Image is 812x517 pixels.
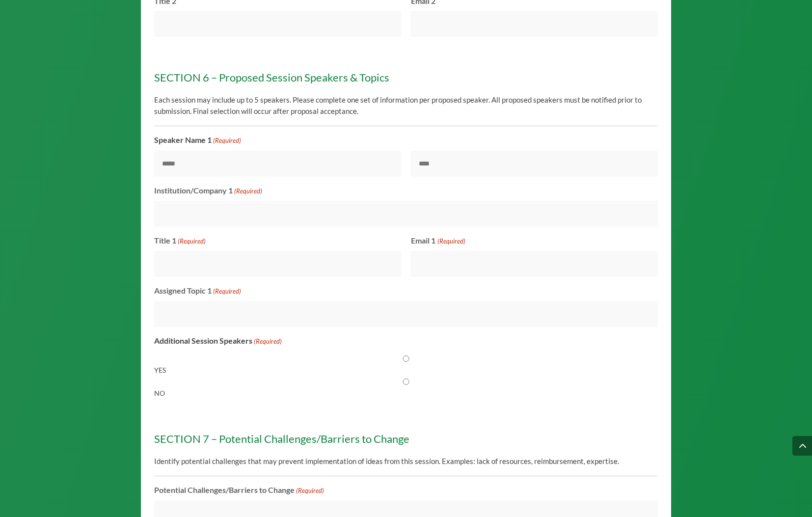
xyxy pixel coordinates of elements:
[296,485,325,496] span: (Required)
[436,235,465,247] span: (Required)
[154,285,241,297] label: Assigned Topic 1
[154,449,650,467] div: Identify potential challenges that may prevent implementation of ideas from this session. Example...
[154,484,324,496] label: Potential Challenges/Barriers to Change
[154,72,650,88] h3: SECTION 6 – Proposed Session Speakers & Topics
[154,388,165,398] label: NO
[154,134,241,147] legend: Speaker Name 1
[253,336,282,348] span: (Required)
[154,235,206,247] label: Title 1
[154,434,650,449] h3: SECTION 7 – Potential Challenges/Barriers to Change
[154,365,166,375] label: YES
[154,88,650,118] div: Each session may include up to 5 speakers. Please complete one set of information per proposed sp...
[234,185,263,197] span: (Required)
[213,135,242,147] span: (Required)
[177,235,206,247] span: (Required)
[213,285,242,297] span: (Required)
[154,185,262,197] label: Institution/Company 1
[411,235,465,247] label: Email 1
[154,335,282,348] legend: Additional Session Speakers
